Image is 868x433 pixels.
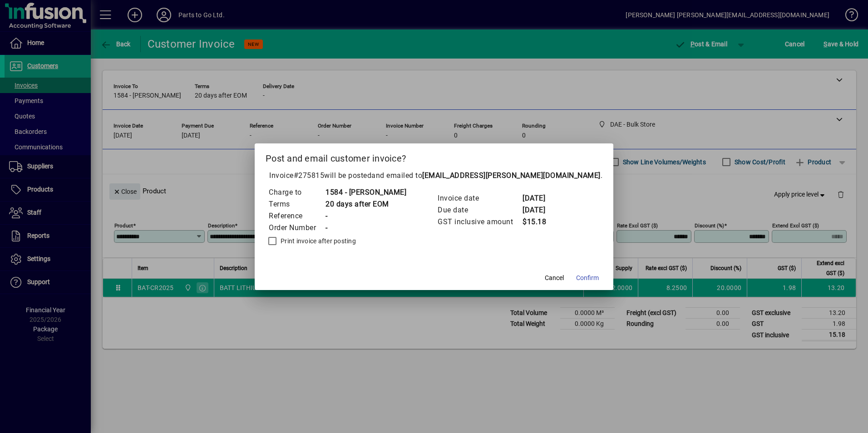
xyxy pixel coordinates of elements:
[540,270,569,286] button: Cancel
[325,210,406,222] td: -
[325,187,406,198] td: 1584 - [PERSON_NAME]
[268,187,325,198] td: Charge to
[255,143,613,170] h2: Post and email customer invoice?
[437,204,522,216] td: Due date
[422,171,601,180] b: [EMAIL_ADDRESS][PERSON_NAME][DOMAIN_NAME]
[325,222,406,234] td: -
[545,273,564,283] span: Cancel
[371,171,601,180] span: and emailed to
[294,171,325,180] span: #275815
[279,236,356,246] label: Print invoice after posting
[268,198,325,210] td: Terms
[522,192,558,204] td: [DATE]
[325,198,406,210] td: 20 days after EOM
[572,270,602,286] button: Confirm
[437,216,522,228] td: GST inclusive amount
[268,210,325,222] td: Reference
[522,216,558,228] td: $15.18
[522,204,558,216] td: [DATE]
[576,273,599,283] span: Confirm
[268,222,325,234] td: Order Number
[437,192,522,204] td: Invoice date
[266,170,602,181] p: Invoice will be posted .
